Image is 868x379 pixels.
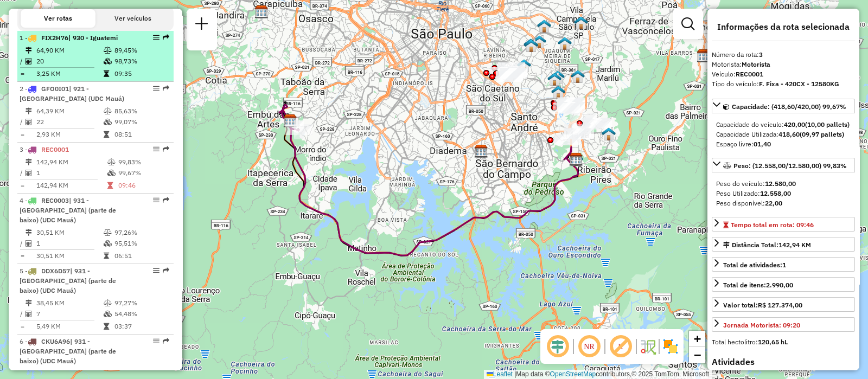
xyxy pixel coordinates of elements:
[20,56,25,67] td: /
[114,68,169,79] td: 09:35
[118,168,169,178] td: 99,67%
[104,131,109,138] i: Tempo total em rota
[20,85,124,102] span: 2 -
[723,300,802,310] div: Valor total:
[716,198,851,208] div: Peso disponível:
[677,13,699,35] a: Exibir filtros
[547,72,561,86] img: 612 UDC Light WCL Jardim Tietê
[514,370,516,378] span: |
[602,127,616,141] img: 609 UDC Light WCL Jardim Zaíra
[662,338,679,355] img: Exibir/Ocultar setores
[20,145,69,153] span: 3 -
[104,108,112,114] i: % de utilização do peso
[524,38,538,53] img: 608 UDC Full Vila Formosa (antiga 2)
[712,115,855,153] div: Capacidade: (418,60/420,00) 99,67%
[567,129,594,139] div: Atividade não roteirizada - BARAO TEXAS - COMERC
[754,140,771,148] strong: 01,40
[114,238,169,249] td: 95,51%
[732,102,846,111] span: Capacidade: (418,60/420,00) 99,67%
[517,59,531,73] img: DS Teste
[20,168,25,178] td: /
[118,157,169,168] td: 99,83%
[585,119,612,130] div: Atividade não roteirizada - JOSE ROBERTO DA SILV
[36,56,103,67] td: 20
[36,368,103,379] td: 33,95 KM
[765,199,782,207] strong: 22,00
[95,9,170,28] button: Ver veículos
[576,333,602,359] span: Ocultar NR
[778,130,800,138] strong: 418,60
[712,175,855,213] div: Peso: (12.558,00/12.580,00) 99,83%
[25,311,32,317] i: Total de Atividades
[21,9,95,28] button: Ver rotas
[118,180,169,191] td: 09:46
[553,103,580,114] div: Atividade não roteirizada - CLAUDINEI RODRIGUES
[782,261,786,269] strong: 1
[107,182,113,189] i: Tempo total em rota
[153,338,159,344] em: Opções
[25,300,32,306] i: Distância Total
[712,357,855,367] h4: Atividades
[104,300,112,306] i: % de utilização do peso
[723,280,793,290] div: Total de itens:
[114,368,169,379] td: 89,74%
[498,62,525,73] div: Atividade não roteirizada - NEW MAR LANCHONETE L
[36,180,107,191] td: 142,94 KM
[712,237,855,252] a: Distância Total:142,94 KM
[496,71,523,82] div: Atividade não roteirizada - ANDREAS BAR
[36,168,107,178] td: 1
[104,229,112,236] i: % de utilização do peso
[733,162,847,170] span: Peso: (12.558,00/12.580,00) 99,83%
[694,348,701,362] span: −
[551,85,565,99] img: 616 UDC Light WCL São Mateus
[759,50,763,59] strong: 3
[104,119,112,125] i: % de utilização da cubagem
[760,189,791,197] strong: 12.558,00
[104,47,112,54] i: % de utilização do peso
[25,370,32,377] i: Distância Total
[104,311,112,317] i: % de utilização da cubagem
[558,98,585,109] div: Atividade não roteirizada - MERCADINHO GOMES e M
[716,179,796,188] span: Peso do veículo:
[564,128,591,139] div: Atividade não roteirizada - PATELARIA SABOR 36
[36,250,103,261] td: 30,51 KM
[20,129,25,140] td: =
[107,170,116,176] i: % de utilização da cubagem
[41,85,69,93] span: GFO0I01
[20,68,25,79] td: =
[723,240,811,250] div: Distância Total:
[551,70,565,84] img: Teste centro de gravidade
[36,309,103,319] td: 7
[778,241,811,249] span: 142,94 KM
[569,152,583,166] img: CDD Maua
[490,67,517,78] div: Atividade não roteirizada - JOSIMAR LIMA ARAUJO
[784,120,805,129] strong: 420,00
[723,320,800,330] div: Jornada Motorista: 09:20
[712,217,855,232] a: Tempo total em rota: 09:46
[712,99,855,113] a: Capacidade: (418,60/420,00) 99,67%
[712,50,855,60] div: Número da rota:
[689,331,705,347] a: Zoom in
[153,267,159,274] em: Opções
[712,337,855,347] div: Total hectolitro:
[712,297,855,312] a: Valor total:R$ 127.374,00
[163,267,169,274] em: Rota exportada
[712,69,855,79] div: Veículo:
[501,66,528,77] div: Atividade não roteirizada - DANIEL GONCALVES DE
[41,267,70,275] span: DDX6D57
[114,227,169,238] td: 97,26%
[36,129,103,140] td: 2,93 KM
[697,49,711,63] img: CDD Suzano
[153,34,159,41] em: Opções
[608,333,634,359] span: Exibir rótulo
[107,159,116,165] i: % de utilização do peso
[36,157,107,168] td: 142,94 KM
[716,189,851,198] div: Peso Utilizado:
[254,5,269,19] img: CDD Barueri
[712,22,855,32] h4: Informações da rota selecionada
[716,130,851,139] div: Capacidade Utilizada:
[104,370,112,377] i: % de utilização do peso
[742,60,770,68] strong: Motorista
[104,70,109,77] i: Tempo total em rota
[191,13,213,37] a: Nova sessão e pesquisa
